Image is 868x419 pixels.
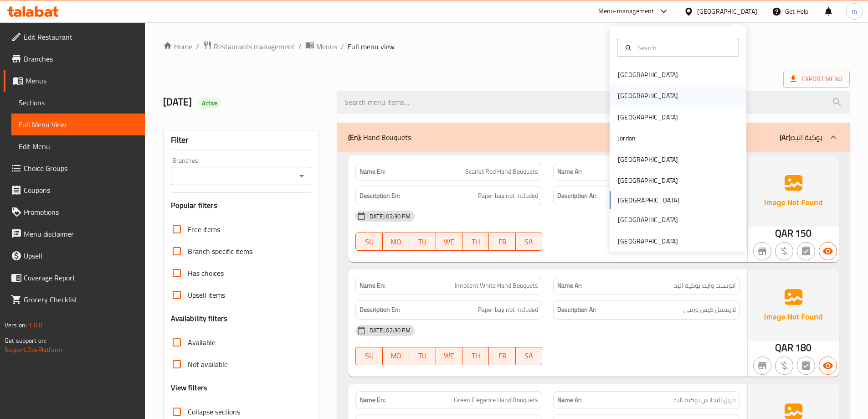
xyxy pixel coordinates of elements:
[188,224,220,235] span: Free items
[171,130,312,150] div: Filter
[4,223,145,245] a: Menu disclaimer
[188,406,240,417] span: Collapse sections
[386,349,406,362] span: MO
[413,235,432,248] span: TU
[557,281,582,290] strong: Name Ar:
[24,31,138,42] span: Edit Restaurant
[24,228,138,239] span: Menu disclaimer
[360,349,379,362] span: SU
[163,41,850,52] nav: breadcrumb
[383,233,409,251] button: MO
[163,95,327,109] h2: [DATE]
[24,185,138,196] span: Coupons
[11,135,145,157] a: Edit Menu
[4,245,145,267] a: Upsell
[360,304,400,316] strong: Description En:
[618,176,678,186] div: [GEOGRAPHIC_DATA]
[386,235,406,248] span: MO
[24,272,138,283] span: Coverage Report
[360,281,385,290] strong: Name En:
[364,212,414,221] span: [DATE] 02:30 PM
[775,339,793,357] span: QAR
[5,344,62,356] a: Support.OpsPlatform
[24,163,138,174] span: Choice Groups
[775,224,793,242] span: QAR
[440,235,459,248] span: WE
[618,236,678,246] div: [GEOGRAPHIC_DATA]
[316,41,337,52] span: Menus
[557,304,596,316] strong: Description Ar:
[364,326,414,335] span: [DATE] 02:30 PM
[753,357,771,375] button: Not branch specific item
[462,347,489,365] button: TH
[780,130,792,144] b: (Ar):
[819,242,837,260] button: Available
[791,73,842,85] span: Export Menu
[355,233,382,251] button: SU
[298,41,302,52] li: /
[19,119,138,130] span: Full Menu View
[516,347,542,365] button: SA
[171,313,228,324] h3: Availability filters
[478,304,538,316] span: Paper bag not included
[797,242,815,260] button: Not has choices
[557,167,582,176] strong: Name Ar:
[440,349,459,362] span: WE
[618,112,678,122] div: [GEOGRAPHIC_DATA]
[163,41,192,52] a: Home
[214,41,295,52] span: Restaurants management
[4,289,145,310] a: Grocery Checklist
[4,48,145,70] a: Branches
[198,99,222,108] span: Active
[19,97,138,108] span: Sections
[795,224,812,242] span: 150
[634,43,733,53] input: Search
[4,201,145,223] a: Promotions
[466,235,485,248] span: TH
[4,267,145,289] a: Coverage Report
[519,235,539,248] span: SA
[196,41,199,52] li: /
[618,215,678,225] div: [GEOGRAPHIC_DATA]
[348,41,395,52] span: Full menu view
[618,133,636,143] div: Jordan
[5,319,27,331] span: Version:
[618,155,678,165] div: [GEOGRAPHIC_DATA]
[24,207,138,217] span: Promotions
[436,347,462,365] button: WE
[519,349,539,362] span: SA
[462,233,489,251] button: TH
[4,70,145,92] a: Menus
[198,98,222,109] div: Active
[697,6,757,16] div: [GEOGRAPHIC_DATA]
[337,123,850,152] div: (En): Hand Bouquets(Ar):بوكية اليد
[493,349,512,362] span: FR
[305,41,337,52] a: Menus
[797,357,815,375] button: Not has choices
[188,359,228,370] span: Not available
[360,395,385,405] strong: Name En:
[19,141,138,152] span: Edit Menu
[348,130,361,144] b: (En):
[674,281,736,290] span: انوسنت وايت بوكية اليد
[748,269,839,341] img: Ae5nvW7+0k+MAAAAAElFTkSuQmCC
[337,91,850,114] input: search
[188,268,224,279] span: Has choices
[557,395,582,405] strong: Name Ar:
[852,6,857,16] span: m
[28,319,42,331] span: 1.0.0
[795,339,812,357] span: 180
[478,190,538,202] span: Paper bag not included
[465,167,538,176] span: Scarlet Red Hand Bouquets
[171,383,208,393] h3: View filters
[360,190,400,202] strong: Description En:
[493,235,512,248] span: FR
[188,246,252,257] span: Branch specific items
[188,337,216,348] span: Available
[203,41,295,52] a: Restaurants management
[775,242,793,260] button: Purchased item
[409,233,436,251] button: TU
[341,41,344,52] li: /
[618,91,678,101] div: [GEOGRAPHIC_DATA]
[516,233,542,251] button: SA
